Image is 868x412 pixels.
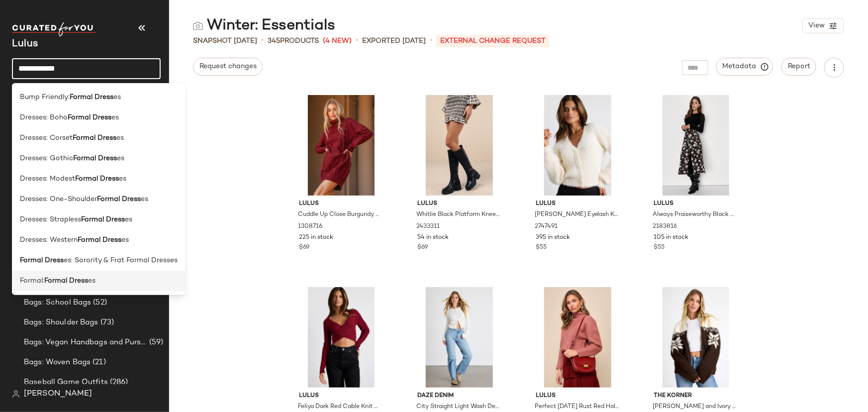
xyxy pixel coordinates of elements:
span: (73) [98,317,114,328]
span: 2183816 [653,222,677,231]
p: External Change Request [436,35,550,47]
span: es [121,235,129,245]
img: 2708491_01_hero_2025-09-10.jpg [646,287,746,388]
button: Request changes [193,58,263,76]
p: Exported [DATE] [362,36,426,46]
span: Feliya Dark Red Cable Knit Cross-Front Sweater Crop Top [298,403,383,412]
b: Formal Dress [97,194,141,205]
img: 12304881_2433311.jpg [409,95,509,196]
span: (52) [91,297,107,309]
span: View [808,22,825,30]
span: Dresses: Boho [20,112,68,123]
img: svg%3e [12,390,20,398]
span: Bags: Woven Bags [24,357,91,368]
span: 345 [268,37,280,45]
span: Lulus [536,200,620,208]
img: svg%3e [193,21,203,31]
span: Always Praiseworthy Black Floral Print Midi Skirt [653,210,737,219]
span: Baseball Game Outfits [24,377,108,388]
span: [PERSON_NAME] [24,388,92,400]
span: Dresses: Western [20,235,78,245]
span: • [261,35,264,47]
span: City Straight Light Wash Denim Straight Leg Jeans [416,403,500,412]
span: Bags: Shoulder Bags [24,317,98,328]
span: 395 in stock [536,233,570,242]
b: Formal Dress [75,174,119,184]
span: Metadata [722,62,768,71]
b: Formal Dress [78,235,121,245]
span: es [88,276,96,286]
button: Report [781,58,816,76]
img: 10561341_2183816.jpg [646,95,746,196]
span: Bags: School Bags [24,297,91,309]
span: es [125,214,132,225]
b: Formal Dress [73,153,117,164]
img: 2664971_02_fullbody_2025-09-16.jpg [409,287,509,388]
button: Metadata [716,58,773,76]
b: Formal Dress [20,255,64,266]
span: The Korner [654,392,738,401]
span: Dresses: Modest [20,174,75,184]
span: Lulus [417,200,501,208]
b: Formal Dress [68,112,111,123]
span: Dresses: Gothic [20,153,73,164]
img: 11009401_2307851.jpg [528,287,628,388]
span: 1308716 [298,222,323,231]
div: Winter: Essentials [193,16,335,36]
b: Formal Dress [81,214,125,225]
span: 2747491 [535,222,558,231]
span: Cuddle Up Close Burgundy Cable Knit Turtleneck Sweater Dress [298,210,383,219]
span: (4 New) [323,36,352,46]
span: Bags: Vegan Handbags and Purses [24,337,147,348]
b: Formal Dress [70,92,113,103]
span: es [141,194,148,205]
span: [PERSON_NAME] Eyelash Knit Button-Front Cardigan Sweater [535,210,619,219]
span: es [117,153,124,164]
span: Lulus [299,392,384,401]
span: Snapshot [DATE] [193,36,257,46]
span: es [116,133,124,143]
button: View [802,18,844,33]
span: Whitlie Black Platform Knee-High Boots [416,210,500,219]
img: 2747491_01_hero_2025-09-26.jpg [528,95,628,196]
span: es [119,174,126,184]
span: $69 [417,243,428,252]
span: • [430,35,432,47]
span: 225 in stock [299,233,334,242]
span: $55 [536,243,547,252]
b: Formal Dress [44,276,88,286]
span: Lulus [654,200,738,208]
img: cfy_white_logo.C9jOOHJF.svg [12,22,96,36]
div: Products [268,36,319,46]
span: Current Company Name [12,39,38,49]
img: 6404781_1308716.jpg [291,95,391,196]
span: 105 in stock [654,233,688,242]
span: (59) [147,337,163,348]
span: Formal: [20,276,44,286]
span: (21) [91,357,106,368]
span: $69 [299,243,310,252]
span: Dresses: Strapless [20,214,81,225]
span: Bump Friendly: [20,92,70,103]
img: 2728311_01_hero_2025-09-19.jpg [291,287,391,388]
span: Daze Denim [417,392,501,401]
span: Perfect [DATE] Rust Red Half Circle Crossbody Bag [535,403,619,412]
span: Dresses: One-Shoulder [20,194,97,205]
span: [PERSON_NAME] and Ivory Fair Isle Zip-Front Cardigan [653,403,737,412]
span: • [356,35,358,47]
span: Lulus [299,200,384,208]
span: Dresses: Corset [20,133,73,143]
span: Request changes [199,63,257,71]
span: $55 [654,243,665,252]
span: 2433311 [416,222,440,231]
span: es: Sorority & Frat Formal Dresses [64,255,178,266]
span: Lulus [536,392,620,401]
span: 54 in stock [417,233,449,242]
span: Report [787,63,810,71]
b: Formal Dress [73,133,116,143]
span: es [113,92,121,103]
span: (286) [108,377,128,388]
span: es [111,112,119,123]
